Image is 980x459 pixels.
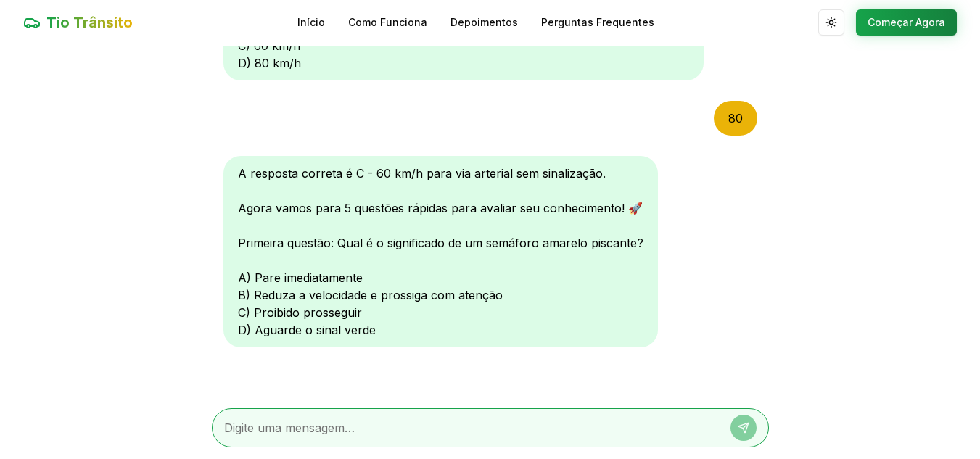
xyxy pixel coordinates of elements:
div: 80 [714,101,757,136]
span: Tio Trânsito [46,12,133,33]
a: Depoimentos [450,15,518,30]
a: Como Funciona [348,15,427,30]
a: Início [297,15,325,30]
div: A resposta correta é C - 60 km/h para via arterial sem sinalização. Agora vamos para 5 questões r... [223,156,658,347]
a: Tio Trânsito [23,12,133,33]
a: Perguntas Frequentes [541,15,654,30]
button: Começar Agora [856,9,957,36]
